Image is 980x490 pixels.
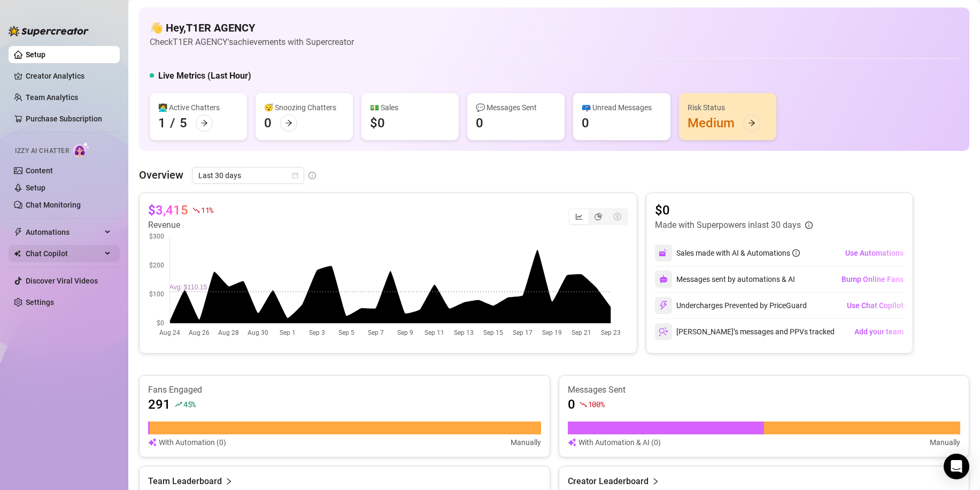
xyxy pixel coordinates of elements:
span: dollar-circle [614,213,621,220]
span: right [225,475,233,488]
div: 0 [264,114,272,132]
article: Overview [139,167,183,183]
div: 😴 Snoozing Chatters [264,102,344,113]
img: svg%3e [148,437,157,448]
article: With Automation & AI (0) [578,437,661,448]
span: fall [580,401,587,408]
span: Izzy AI Chatter [15,146,69,156]
div: 📪 Unread Messages [582,102,662,113]
img: svg%3e [659,327,668,336]
span: 45 % [183,399,196,409]
article: Made with Superpowers in last 30 days [655,219,801,232]
div: 💵 Sales [370,102,450,113]
button: Bump Online Fans [841,271,904,288]
span: Last 30 days [198,167,298,183]
a: Discover Viral Videos [26,277,98,285]
div: [PERSON_NAME]’s messages and PPVs tracked [655,323,835,340]
div: 0 [582,114,589,132]
img: svg%3e [568,437,576,448]
img: Chat Copilot [14,250,21,257]
div: 1 [158,114,166,132]
a: Purchase Subscription [26,110,111,127]
article: 291 [148,396,171,413]
a: Content [26,166,53,175]
article: Team Leaderboard [148,475,222,488]
div: Undercharges Prevented by PriceGuard [655,297,807,314]
a: Chat Monitoring [26,201,81,209]
button: Use Automations [845,244,904,262]
span: info-circle [792,249,800,257]
span: Add your team [854,327,904,336]
article: $3,415 [148,202,188,219]
a: Setup [26,183,45,192]
a: Team Analytics [26,93,78,102]
span: Use Automations [845,249,904,257]
a: Setup [26,50,45,59]
div: 👩‍💻 Active Chatters [158,102,238,113]
h4: 👋 Hey, T1ER AGENCY [150,20,354,35]
span: info-circle [308,172,316,179]
h5: Live Metrics (Last Hour) [158,70,251,82]
article: Check T1ER AGENCY's achievements with Supercreator [150,35,354,49]
span: Chat Copilot [26,245,102,262]
img: svg%3e [659,301,668,310]
div: 5 [180,114,187,132]
article: 0 [568,396,575,413]
img: svg%3e [659,248,668,258]
span: 100 % [588,399,605,409]
div: $0 [370,114,385,132]
article: Manually [930,437,960,448]
button: Use Chat Copilot [846,297,904,314]
a: Settings [26,298,54,307]
div: Sales made with AI & Automations [676,247,800,259]
a: Creator Analytics [26,67,111,85]
div: Risk Status [688,102,768,113]
span: thunderbolt [14,228,22,236]
div: segmented control [568,208,628,225]
article: Creator Leaderboard [568,475,649,488]
span: Automations [26,224,102,241]
span: arrow-right [748,119,755,127]
span: arrow-right [285,119,292,127]
img: svg%3e [659,275,668,284]
span: pie-chart [595,213,602,220]
article: Manually [511,437,541,448]
div: Open Intercom Messenger [944,454,969,479]
span: info-circle [805,221,813,229]
span: arrow-right [200,119,208,127]
span: Use Chat Copilot [847,301,904,310]
div: 0 [476,114,483,132]
span: right [652,475,659,488]
article: Fans Engaged [148,384,541,396]
img: logo-BBDzfeDw.svg [9,26,89,36]
span: rise [175,401,182,408]
img: AI Chatter [73,142,90,157]
span: line-chart [575,213,583,220]
span: fall [192,206,200,214]
span: calendar [292,172,298,179]
span: 11 % [201,205,213,215]
article: With Automation (0) [159,437,226,448]
article: $0 [655,202,813,219]
button: Add your team [854,323,904,340]
div: 💬 Messages Sent [476,102,556,113]
span: Bump Online Fans [842,275,904,284]
div: Messages sent by automations & AI [655,271,795,288]
article: Messages Sent [568,384,961,396]
article: Revenue [148,219,213,232]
